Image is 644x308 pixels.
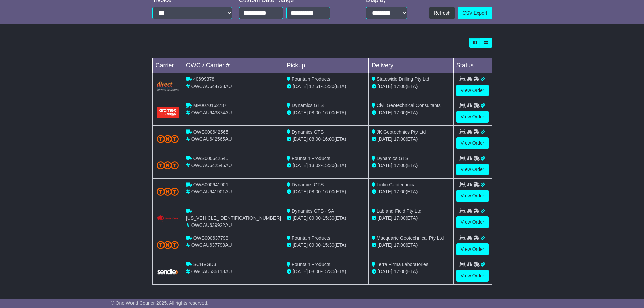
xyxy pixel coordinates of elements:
[323,84,334,89] span: 15:30
[284,58,369,73] td: Pickup
[157,161,179,169] img: TNT_Domestic.png
[157,241,179,249] img: TNT_Domestic.png
[191,136,232,142] span: OWCAU642565AU
[323,163,334,168] span: 15:30
[372,136,451,143] div: (ETA)
[293,163,308,168] span: [DATE]
[377,262,428,267] span: Terra Firma Laboratories
[377,76,429,82] span: Statewide Drilling Pty Ltd
[323,110,334,115] span: 16:00
[377,156,408,161] span: Dynamics GTS
[292,76,330,82] span: Fountain Products
[183,58,284,73] td: OWC / Carrier #
[372,162,451,169] div: (ETA)
[293,269,308,274] span: [DATE]
[378,163,392,168] span: [DATE]
[293,189,308,194] span: [DATE]
[292,156,330,161] span: Fountain Products
[309,163,321,168] span: 13:02
[429,7,455,19] button: Refresh
[186,215,281,221] span: [US_VEHICLE_IDENTIFICATION_NUMBER]
[111,300,209,306] span: © One World Courier 2025. All rights reserved.
[378,269,392,274] span: [DATE]
[157,268,179,275] img: GetCarrierServiceLogo
[323,215,334,221] span: 15:30
[193,182,229,187] span: OWS000641901
[287,109,366,116] div: - (ETA)
[157,188,179,196] img: TNT_Domestic.png
[157,107,179,118] img: Aramex.png
[309,189,321,194] span: 08:00
[456,243,489,255] a: View Order
[292,235,330,241] span: Fountain Products
[293,136,308,142] span: [DATE]
[287,83,366,90] div: - (ETA)
[394,136,406,142] span: 17:00
[323,136,334,142] span: 16:00
[378,110,392,115] span: [DATE]
[191,84,232,89] span: OWCAU644738AU
[378,84,392,89] span: [DATE]
[377,208,421,214] span: Lab and Field Pty Ltd
[293,84,308,89] span: [DATE]
[292,262,330,267] span: Fountain Products
[456,190,489,202] a: View Order
[191,222,232,228] span: OWCAU639922AU
[377,235,444,241] span: Macquarie Geotechnical Pty Ltd
[309,136,321,142] span: 08:00
[323,242,334,248] span: 15:30
[309,84,321,89] span: 12:51
[368,58,453,73] td: Delivery
[157,81,179,91] img: Direct.png
[191,110,232,115] span: OWCAU643374AU
[293,215,308,221] span: [DATE]
[456,270,489,282] a: View Order
[378,242,392,248] span: [DATE]
[309,269,321,274] span: 08:00
[287,162,366,169] div: - (ETA)
[292,182,324,187] span: Dynamics GTS
[287,242,366,249] div: - (ETA)
[377,103,441,108] span: Civil Geotechnical Consultants
[394,215,406,221] span: 17:00
[372,188,451,195] div: (ETA)
[292,129,324,135] span: Dynamics GTS
[456,216,489,228] a: View Order
[191,189,232,194] span: OWCAU641901AU
[193,129,229,135] span: OWS000642565
[378,136,392,142] span: [DATE]
[377,182,417,187] span: Lintin Geotechnical
[458,7,492,19] a: CSV Export
[293,242,308,248] span: [DATE]
[456,164,489,175] a: View Order
[394,269,406,274] span: 17:00
[191,163,232,168] span: OWCAU642545AU
[372,83,451,90] div: (ETA)
[292,208,334,214] span: Dynamics GTS - SA
[377,129,426,135] span: JK Geotechnics Pty Ltd
[456,85,489,96] a: View Order
[193,103,227,108] span: MP0070162787
[293,110,308,115] span: [DATE]
[394,189,406,194] span: 17:00
[193,156,229,161] span: OWS000642545
[372,242,451,249] div: (ETA)
[323,189,334,194] span: 16:00
[152,58,183,73] td: Carrier
[309,242,321,248] span: 09:00
[456,137,489,149] a: View Order
[309,110,321,115] span: 08:00
[193,235,229,241] span: OWS000637798
[453,58,492,73] td: Status
[287,136,366,143] div: - (ETA)
[323,269,334,274] span: 15:30
[372,109,451,116] div: (ETA)
[191,269,232,274] span: OWCAU636118AU
[372,215,451,222] div: (ETA)
[378,189,392,194] span: [DATE]
[394,110,406,115] span: 17:00
[309,215,321,221] span: 09:00
[193,76,214,82] span: 40699378
[372,268,451,275] div: (ETA)
[292,103,324,108] span: Dynamics GTS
